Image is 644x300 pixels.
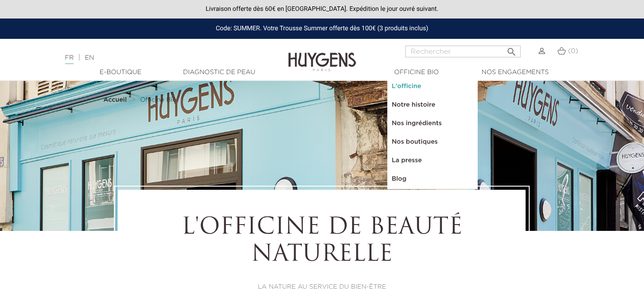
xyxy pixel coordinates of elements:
[506,44,517,55] i: 
[61,52,262,63] div: |
[387,77,478,96] a: L'officine
[143,215,501,269] h1: L'OFFICINE DE BEAUTÉ NATURELLE
[470,68,560,77] a: Nos engagements
[140,96,177,103] a: Officine Bio
[371,68,462,77] a: Officine Bio
[387,170,478,188] a: Blog
[85,55,94,61] a: EN
[387,96,478,114] a: Notre histoire
[288,38,356,73] img: Huygens
[143,282,501,292] p: LA NATURE AU SERVICE DU BIEN-ÊTRE
[75,68,166,77] a: E-Boutique
[140,97,177,103] span: Officine Bio
[103,96,129,103] a: Accueil
[387,151,478,170] a: La presse
[405,46,521,57] input: Rechercher
[503,43,520,55] button: 
[103,97,127,103] strong: Accueil
[568,48,578,54] span: (0)
[174,68,264,77] a: Diagnostic de peau
[387,114,478,133] a: Nos ingrédients
[387,133,478,151] a: Nos boutiques
[65,55,74,64] a: FR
